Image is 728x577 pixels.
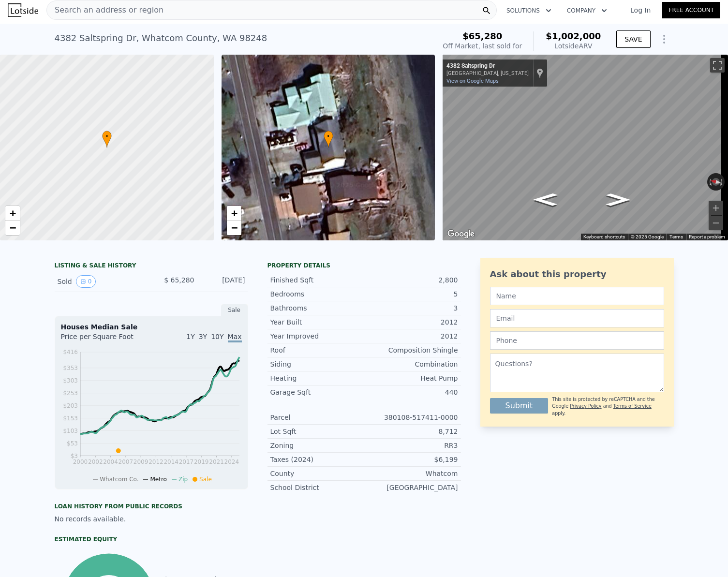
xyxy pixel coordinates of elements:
span: 3Y [199,333,207,340]
tspan: 2024 [224,459,239,465]
button: View historical data [76,275,96,288]
div: Heat Pump [364,373,458,383]
tspan: $303 [63,377,78,384]
div: Ask about this property [490,267,664,281]
a: Show location on map [536,68,543,78]
div: County [270,469,364,478]
div: Year Improved [270,331,364,341]
a: Free Account [662,2,720,18]
button: Reset the view [707,176,726,187]
button: Company [559,2,615,19]
div: No records available. [55,514,248,524]
tspan: 2021 [209,459,224,465]
div: 3 [364,303,458,313]
div: 440 [364,387,458,397]
span: + [231,207,237,219]
a: Open this area in Google Maps (opens a new window) [445,228,477,240]
span: © 2025 Google [631,234,664,239]
a: Terms of Service [613,403,652,409]
path: Go North, Saltspring Dr [523,191,567,209]
tspan: 2014 [163,459,178,465]
tspan: $153 [63,415,78,422]
tspan: 2000 [73,459,88,465]
span: Max [228,333,242,342]
span: 1Y [186,333,194,340]
div: Houses Median Sale [61,322,242,332]
div: Lot Sqft [270,427,364,436]
div: Parcel [270,413,364,422]
div: Loan history from public records [55,503,248,510]
span: Search an address or region [47,4,163,16]
div: 380108-517411-0000 [364,413,458,422]
span: − [10,222,16,234]
span: $65,280 [462,31,502,41]
a: View on Google Maps [446,78,499,84]
img: Lotside [8,3,38,17]
div: 8,712 [364,427,458,436]
div: Lotside ARV [546,41,601,51]
div: Property details [267,262,461,269]
div: Taxes (2024) [270,455,364,464]
span: $ 65,280 [164,276,194,284]
a: Zoom in [5,206,20,221]
div: Off Market, last sold for [443,41,522,51]
a: Log In [619,5,662,15]
button: Show Options [654,30,674,49]
span: + [10,207,16,219]
div: Garage Sqft [270,387,364,397]
div: Estimated Equity [55,535,248,543]
div: Composition Shingle [364,345,458,355]
tspan: $353 [63,365,78,371]
a: Zoom out [5,221,20,235]
div: Map [443,55,728,240]
div: Zoning [270,441,364,450]
div: Bathrooms [270,303,364,313]
span: 10Y [211,333,223,340]
path: Go South, Saltspring Dr [596,191,640,209]
tspan: 2012 [149,459,163,465]
tspan: $203 [63,402,78,409]
div: 4382 Saltspring Dr [446,62,529,70]
div: [GEOGRAPHIC_DATA] [364,483,458,492]
div: Roof [270,345,364,355]
a: Zoom in [227,206,241,221]
a: Zoom out [227,221,241,235]
div: $6,199 [364,455,458,464]
input: Phone [490,331,664,350]
span: − [231,222,237,234]
a: Report a problem [689,234,725,239]
img: Google [445,228,477,240]
button: Solutions [499,2,559,19]
div: [DATE] [202,275,245,288]
tspan: $103 [63,428,78,434]
button: Zoom in [709,201,723,215]
div: • [324,131,333,148]
div: This site is protected by reCAPTCHA and the Google and apply. [552,396,664,417]
div: School District [270,483,364,492]
div: 5 [364,289,458,299]
tspan: 2017 [178,459,193,465]
div: Heating [270,373,364,383]
button: Zoom out [709,216,723,230]
button: Submit [490,398,549,414]
tspan: 2002 [88,459,103,465]
span: • [102,132,112,141]
a: Privacy Policy [570,403,601,409]
tspan: 2004 [103,459,118,465]
div: LISTING & SALE HISTORY [55,262,248,271]
div: Year Built [270,317,364,327]
div: Price per Square Foot [61,332,151,347]
button: Rotate clockwise [720,173,725,191]
tspan: 2019 [193,459,208,465]
tspan: $53 [67,440,78,447]
tspan: 2007 [118,459,133,465]
div: Sold [58,275,144,288]
div: RR3 [364,441,458,450]
div: [GEOGRAPHIC_DATA], [US_STATE] [446,70,529,76]
input: Name [490,287,664,305]
tspan: $253 [63,390,78,397]
div: Siding [270,359,364,369]
div: Whatcom [364,469,458,478]
div: 2012 [364,331,458,341]
div: Finished Sqft [270,275,364,285]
